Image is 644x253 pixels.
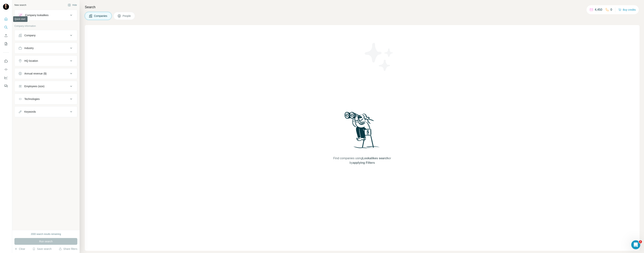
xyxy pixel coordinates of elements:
button: Quick start [3,16,9,22]
button: Search [3,24,9,31]
img: Surfe Illustration - Stars [362,40,396,74]
p: 0 [610,7,612,12]
h4: Search [85,4,640,10]
span: Find companies using or by [332,156,392,165]
button: Share filters [59,247,77,251]
iframe: Intercom live chat [631,240,640,249]
button: HQ location [15,56,77,65]
button: Annual revenue ($) [15,69,77,78]
div: Company [24,33,36,37]
span: People [123,14,131,18]
div: Technologies [24,97,40,101]
span: Companies [94,14,108,18]
button: Dashboard [3,74,9,81]
img: Surfe Illustration - Woman searching with binoculars [343,111,382,153]
div: Annual revenue ($) [24,72,47,75]
div: HQ location [24,59,38,63]
button: Employees (size) [15,82,77,91]
span: 1 [639,240,642,243]
button: Company lookalikes [15,11,77,20]
div: Company lookalikes [25,13,48,17]
button: Keywords [15,107,77,116]
span: applying Filters [353,161,375,164]
button: Feedback [3,83,9,89]
img: Avatar [3,4,9,10]
div: Industry [24,46,34,50]
button: Enrich CSV [3,32,9,39]
button: Industry [15,44,77,53]
div: 2000 search results remaining [31,232,61,236]
button: Hide [65,2,80,8]
div: Keywords [24,110,36,114]
p: 4,450 [595,7,602,12]
button: My lists [3,40,9,47]
div: New search [14,3,26,7]
button: Save search [32,247,51,251]
button: Clear [14,247,25,251]
span: Lookalikes search [362,157,388,160]
button: Use Surfe API [3,66,9,73]
p: Company information [14,24,77,28]
button: Buy credits [618,7,636,12]
button: Company [15,31,77,40]
div: Employees (size) [24,84,44,88]
button: Technologies [15,95,77,103]
button: Use Surfe on LinkedIn [3,58,9,65]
